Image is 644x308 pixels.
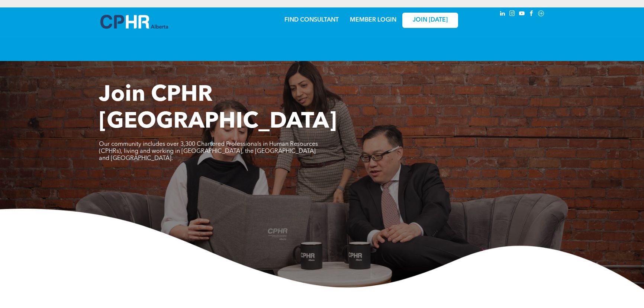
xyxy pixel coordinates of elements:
[508,9,516,19] a: instagram
[99,84,337,133] span: Join CPHR [GEOGRAPHIC_DATA]
[402,13,458,28] a: JOIN [DATE]
[537,9,545,19] a: Social network
[99,141,318,161] span: Our community includes over 3,300 Chartered Professionals in Human Resources (CPHRs), living and ...
[350,17,396,23] a: MEMBER LOGIN
[413,17,448,24] span: JOIN [DATE]
[284,17,339,23] a: FIND CONSULTANT
[527,9,535,19] a: facebook
[100,15,168,29] img: A blue and white logo for cp alberta
[498,9,506,19] a: linkedin
[518,9,526,19] a: youtube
